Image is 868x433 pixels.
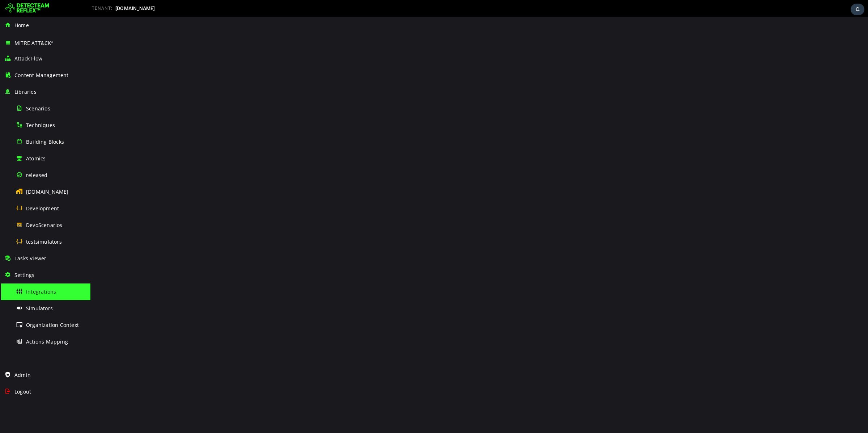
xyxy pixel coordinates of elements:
[14,39,54,46] span: MITRE ATT&CK
[14,255,46,262] span: Tasks Viewer
[26,305,53,312] span: Simulators
[14,272,35,278] span: Settings
[26,222,63,228] span: DevoScenarios
[115,5,155,11] span: [DOMAIN_NAME]
[51,40,53,43] sup: ®
[92,6,112,11] span: TENANT:
[26,155,46,162] span: Atomics
[26,321,79,328] span: Organization Context
[14,72,69,79] span: Content Management
[14,88,37,95] span: Libraries
[26,338,68,345] span: Actions Mapping
[14,55,42,62] span: Attack Flow
[26,188,69,195] span: [DOMAIN_NAME]
[26,138,64,145] span: Building Blocks
[5,3,49,14] img: Detecteam logo
[26,205,59,212] span: Development
[14,22,29,29] span: Home
[26,238,62,245] span: testsimulators
[26,288,56,295] span: Integrations
[26,122,55,129] span: Techniques
[26,105,50,112] span: Scenarios
[14,371,31,378] span: Admin
[26,172,48,178] span: released
[14,388,31,395] span: Logout
[851,4,864,15] div: Task Notifications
